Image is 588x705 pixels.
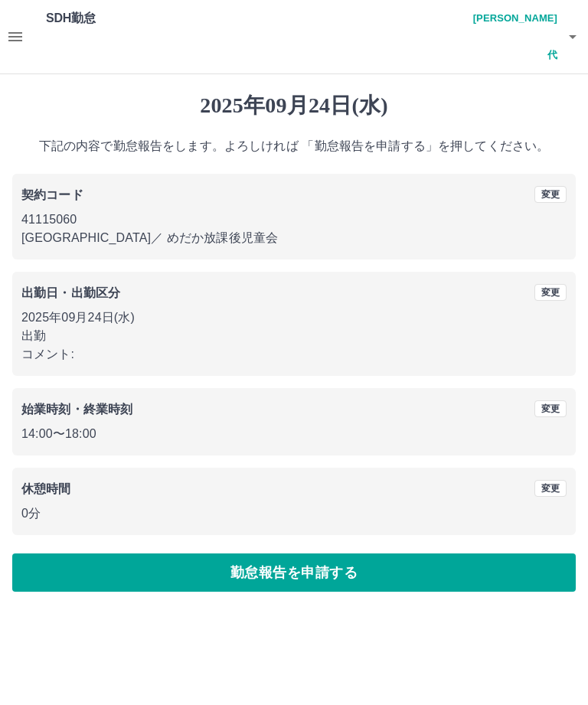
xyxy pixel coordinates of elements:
p: 41115060 [21,211,567,229]
p: 2025年09月24日(水) [21,308,567,327]
h1: 2025年09月24日(水) [12,93,576,119]
b: 出勤日・出勤区分 [21,286,120,299]
p: 下記の内容で勤怠報告をします。よろしければ 「勤怠報告を申請する」を押してください。 [12,137,576,155]
p: [GEOGRAPHIC_DATA] ／ めだか放課後児童会 [21,229,567,247]
button: 変更 [534,284,567,301]
button: 変更 [534,400,567,417]
p: 14:00 〜 18:00 [21,425,567,443]
b: 契約コード [21,188,83,201]
p: コメント: [21,345,567,364]
p: 0分 [21,504,567,523]
p: 出勤 [21,327,567,345]
button: 変更 [534,480,567,497]
b: 始業時刻・終業時刻 [21,403,132,416]
b: 休憩時間 [21,482,71,495]
button: 勤怠報告を申請する [12,553,576,592]
button: 変更 [534,186,567,203]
